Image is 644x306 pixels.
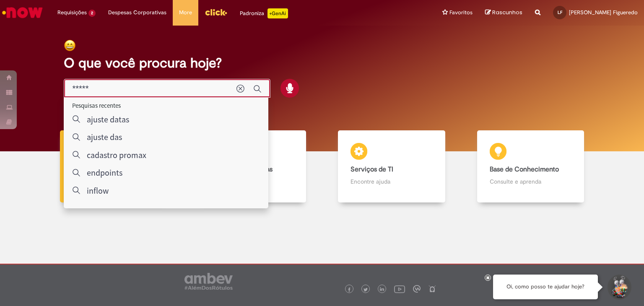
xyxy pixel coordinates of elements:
a: Tirar dúvidas Tirar dúvidas com Lupi Assist e Gen Ai [44,130,183,203]
span: Requisições [57,8,87,17]
img: logo_footer_linkedin.png [380,287,384,292]
img: logo_footer_ambev_rotulo_gray.png [184,273,233,290]
span: LF [558,10,562,15]
span: Despesas Corporativas [108,8,166,17]
img: click_logo_yellow_360x200.png [205,6,227,18]
img: logo_footer_youtube.png [394,283,405,294]
span: Rascunhos [492,8,522,16]
p: Encontre ajuda [351,177,433,186]
span: More [179,8,192,17]
p: +GenAi [267,8,288,18]
b: Serviços de TI [351,165,393,174]
img: logo_footer_naosei.png [428,285,436,293]
img: logo_footer_facebook.png [347,288,351,292]
span: 2 [88,10,96,17]
span: [PERSON_NAME] Figueredo [569,9,638,16]
a: Serviços de TI Encontre ajuda [322,130,461,203]
img: logo_footer_twitter.png [364,288,368,292]
div: Oi, como posso te ajudar hoje? [493,275,598,299]
b: Base de Conhecimento [490,165,559,174]
button: Iniciar Conversa de Suporte [606,275,631,300]
b: Catálogo de Ofertas [212,165,273,174]
img: ServiceNow [1,4,44,21]
a: Rascunhos [485,9,522,17]
img: logo_footer_workplace.png [413,285,421,293]
p: Consulte e aprenda [490,177,572,186]
span: Favoritos [449,8,473,17]
div: Padroniza [240,8,288,18]
img: happy-face.png [64,39,76,52]
h2: O que você procura hoje? [64,56,581,70]
a: Base de Conhecimento Consulte e aprenda [461,130,600,203]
